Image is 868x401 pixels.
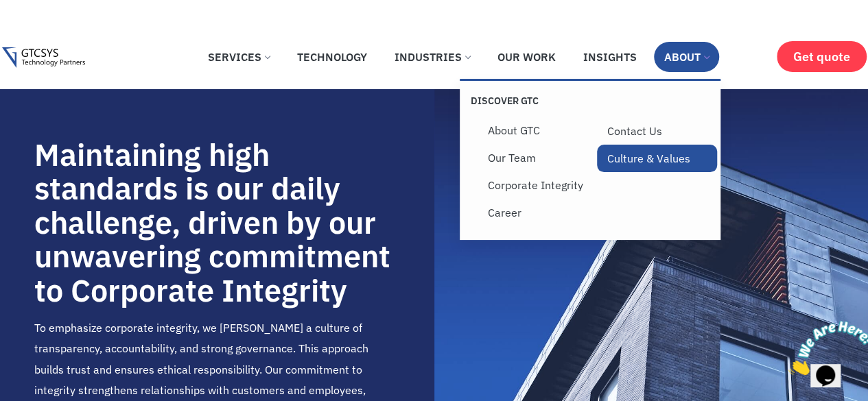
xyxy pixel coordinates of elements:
[783,315,868,380] iframe: chat widget
[597,117,717,145] a: Contact Us
[384,42,480,72] a: Industries
[198,42,280,72] a: Services
[287,42,377,72] a: Technology
[477,117,597,144] a: About GTC
[597,145,717,172] a: Culture & Values
[487,42,566,72] a: Our Work
[573,42,647,72] a: Insights
[34,138,400,308] h4: Maintaining high standards is our daily challenge, driven by our unwavering commitment to Corpora...
[5,5,91,60] img: Chat attention grabber
[2,47,85,69] img: Gtcsys logo
[477,144,597,171] a: Our Team
[793,49,850,64] span: Get quote
[470,95,590,107] p: Discover GTC
[477,199,597,226] a: Career
[477,171,597,199] a: Corporate Integrity
[777,41,867,72] a: Get quote
[654,42,719,72] a: About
